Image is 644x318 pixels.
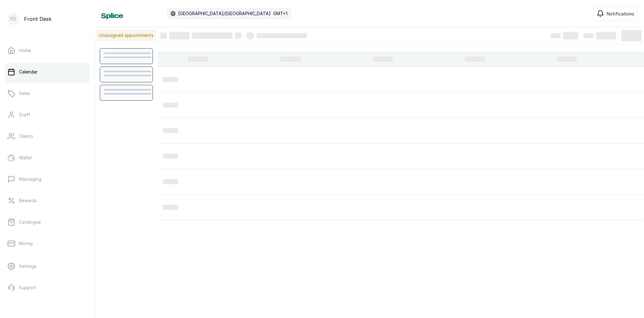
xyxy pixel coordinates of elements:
[593,6,638,21] button: Notifications
[5,127,89,145] a: Clients
[5,213,89,231] a: Catalogue
[96,30,156,41] p: Unassigned appointments
[19,90,30,97] p: Sales
[5,279,89,297] a: Support
[19,69,38,75] p: Calendar
[5,149,89,167] a: Wallet
[5,257,89,275] a: Settings
[178,10,271,17] p: [GEOGRAPHIC_DATA]/[GEOGRAPHIC_DATA]
[19,47,31,54] p: Home
[19,133,33,139] p: Clients
[19,197,37,204] p: Rewards
[607,10,634,17] span: Notifications
[19,285,36,291] p: Support
[19,263,37,269] p: Settings
[19,219,41,225] p: Catalogue
[19,240,33,247] p: Money
[5,192,89,209] a: Rewards
[19,112,30,118] p: Staff
[5,170,89,188] a: Messaging
[10,16,16,22] p: FD
[24,15,51,23] p: Front Desk
[5,106,89,124] a: Staff
[273,10,287,17] p: GMT+1
[19,155,32,161] p: Wallet
[5,63,89,81] a: Calendar
[5,85,89,102] a: Sales
[19,176,41,182] p: Messaging
[5,42,89,59] a: Home
[5,235,89,252] a: Money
